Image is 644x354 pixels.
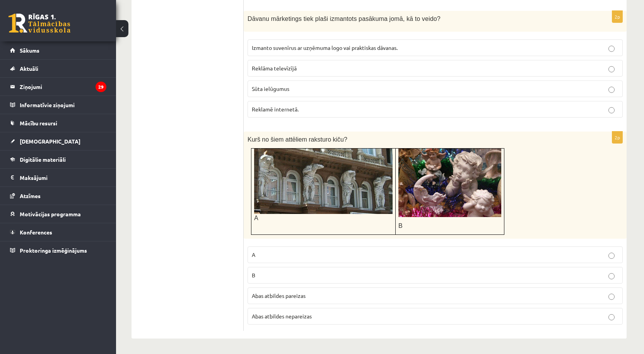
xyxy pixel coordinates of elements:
img: WEAAADs= [398,149,501,217]
a: Konferences [10,223,106,241]
input: Abas atbildes nepareizas [608,314,615,320]
span: Dāvanu mārketings tiek plaši izmantots pasākuma jomā, kā to veido? [248,15,441,22]
span: Proktoringa izmēģinājums [20,247,87,254]
i: 29 [96,82,106,92]
legend: Ziņojumi [20,78,106,96]
span: Motivācijas programma [20,210,81,217]
input: Reklamē internetā. [608,107,615,113]
input: Reklāma televīzījā [608,66,615,72]
input: Izmanto suvenīrus ar uzņēmuma logo vai praktiskas dāvanas. [608,46,615,52]
span: Sākums [20,47,39,54]
a: Aktuāli [10,60,106,77]
span: [DEMOGRAPHIC_DATA] [20,138,80,145]
span: Aktuāli [20,65,38,72]
legend: Informatīvie ziņojumi [20,96,106,114]
input: Abas atbildes pareizas [608,294,615,300]
a: Informatīvie ziņojumi [10,96,106,114]
a: Mācību resursi [10,114,106,132]
a: Proktoringa izmēģinājums [10,241,106,259]
a: Motivācijas programma [10,205,106,223]
a: [DEMOGRAPHIC_DATA] [10,132,106,150]
span: Reklamē internetā. [252,106,299,113]
span: Abas atbildes nepareizas [252,313,312,320]
input: Sūta ielūgumus [608,87,615,93]
span: Reklāma televīzījā [252,65,297,72]
span: Kurš no šiem attēliem raksturo kiču? [248,136,347,143]
span: Atzīmes [20,192,41,199]
a: Ziņojumi29 [10,78,106,96]
a: Sākums [10,41,106,59]
input: A [608,253,615,259]
span: Sūta ielūgumus [252,85,289,92]
span: Abas atbildes pareizas [252,292,306,299]
img: qgDMPNZlJPPDlV9eSQmq7Luzzi+CEgAAA7 [254,149,393,214]
span: B [252,272,255,279]
legend: Maksājumi [20,169,106,186]
span: Digitālie materiāli [20,156,66,163]
span: A [252,251,255,258]
p: 2p [612,10,623,23]
span: A [254,215,258,221]
a: Digitālie materiāli [10,150,106,168]
span: Mācību resursi [20,120,57,127]
span: B [398,222,403,229]
a: Rīgas 1. Tālmācības vidusskola [9,14,70,33]
p: 2p [612,131,623,144]
span: Izmanto suvenīrus ar uzņēmuma logo vai praktiskas dāvanas. [252,44,398,51]
a: Atzīmes [10,187,106,205]
span: Konferences [20,229,52,236]
input: B [608,273,615,279]
a: Maksājumi [10,169,106,186]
